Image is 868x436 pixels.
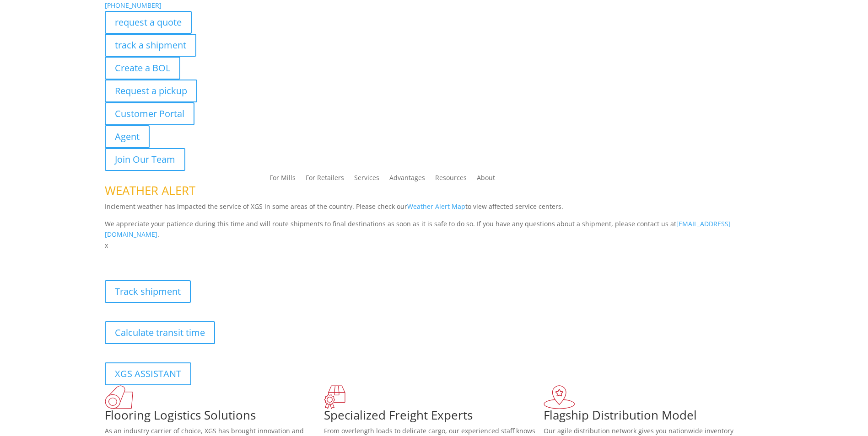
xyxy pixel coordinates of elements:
a: Customer Portal [105,102,194,125]
a: About [477,175,495,185]
a: track a shipment [105,34,196,57]
img: xgs-icon-total-supply-chain-intelligence-red [105,385,133,409]
a: [PHONE_NUMBER] [105,1,162,10]
a: Track shipment [105,280,191,303]
b: Visibility, transparency, and control for your entire supply chain. [105,252,309,261]
img: xgs-icon-flagship-distribution-model-red [544,385,575,409]
a: Advantages [389,175,425,185]
h1: Specialized Freight Experts [324,409,544,425]
a: For Retailers [306,175,344,185]
a: For Mills [270,175,296,185]
a: Calculate transit time [105,321,215,344]
a: Resources [435,175,467,185]
span: WEATHER ALERT [105,182,195,199]
img: xgs-icon-focused-on-flooring-red [324,385,345,409]
p: We appreciate your patience during this time and will route shipments to final destinations as so... [105,218,764,240]
a: XGS ASSISTANT [105,362,191,385]
h1: Flooring Logistics Solutions [105,409,324,425]
a: request a quote [105,11,192,34]
p: x [105,240,764,251]
a: Join Our Team [105,148,185,171]
a: Agent [105,125,150,148]
h1: Flagship Distribution Model [544,409,763,425]
a: Request a pickup [105,80,197,102]
a: Create a BOL [105,57,180,80]
a: Services [354,175,379,185]
a: Weather Alert Map [407,202,465,211]
p: Inclement weather has impacted the service of XGS in some areas of the country. Please check our ... [105,201,764,218]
